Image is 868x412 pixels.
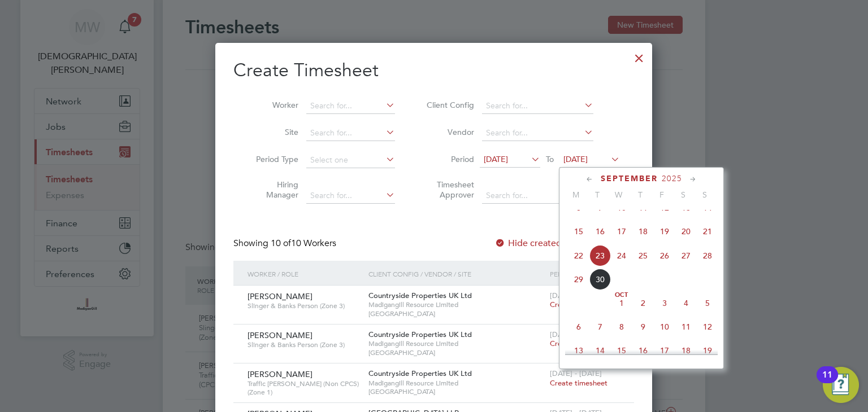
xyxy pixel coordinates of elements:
[550,369,602,378] span: [DATE] - [DATE]
[248,179,298,200] label: Hiring Manager
[694,190,715,200] span: S
[697,292,718,314] span: 5
[550,339,607,348] span: Create timesheet
[245,261,366,287] div: Worker / Role
[589,316,611,338] span: 7
[306,125,395,141] input: Search for...
[654,340,675,361] span: 17
[675,245,697,266] span: 27
[233,238,338,249] div: Showing
[306,152,395,168] input: Select one
[589,269,611,290] span: 30
[587,190,608,200] span: T
[248,291,313,301] span: [PERSON_NAME]
[697,340,718,361] span: 19
[611,292,632,298] span: Oct
[306,98,395,114] input: Search for...
[611,340,632,361] span: 15
[632,292,654,314] span: 2
[271,238,336,249] span: 10 Workers
[368,300,544,309] span: Madigangill Resource Limited
[589,245,611,266] span: 23
[368,339,544,348] span: Madigangill Resource Limited
[568,269,589,290] span: 29
[672,190,694,200] span: S
[611,221,632,242] span: 17
[550,291,602,300] span: [DATE] - [DATE]
[565,190,587,200] span: M
[368,379,544,388] span: Madigangill Resource Limited
[423,179,474,200] label: Timesheet Approver
[675,340,697,361] span: 18
[608,190,630,200] span: W
[248,154,298,164] label: Period Type
[248,301,360,310] span: Slinger & Banks Person (Zone 3)
[630,190,651,200] span: T
[611,245,632,266] span: 24
[568,340,589,361] span: 13
[482,188,593,204] input: Search for...
[494,238,609,249] label: Hide created timesheets
[654,292,675,314] span: 3
[368,330,472,339] span: Countryside Properties UK Ltd
[248,369,313,379] span: [PERSON_NAME]
[368,387,544,396] span: [GEOGRAPHIC_DATA]
[550,300,607,309] span: Create timesheet
[589,221,611,242] span: 16
[632,340,654,361] span: 16
[568,245,589,266] span: 22
[697,245,718,266] span: 28
[662,174,682,183] span: 2025
[823,367,859,403] button: Open Resource Center, 11 new notifications
[654,316,675,338] span: 10
[611,316,632,338] span: 8
[248,330,313,340] span: [PERSON_NAME]
[233,59,634,82] h2: Create Timesheet
[654,221,675,242] span: 19
[368,369,472,378] span: Countryside Properties UK Ltd
[248,127,298,137] label: Site
[368,348,544,357] span: [GEOGRAPHIC_DATA]
[542,152,557,166] span: To
[423,100,474,110] label: Client Config
[568,221,589,242] span: 15
[601,174,658,183] span: September
[654,245,675,266] span: 26
[611,292,632,314] span: 1
[482,125,593,141] input: Search for...
[675,221,697,242] span: 20
[632,316,654,338] span: 9
[248,379,360,397] span: Traffic [PERSON_NAME] (Non CPCS) (Zone 1)
[563,154,588,164] span: [DATE]
[484,154,508,164] span: [DATE]
[248,340,360,349] span: Slinger & Banks Person (Zone 3)
[675,292,697,314] span: 4
[482,98,593,114] input: Search for...
[697,221,718,242] span: 21
[632,221,654,242] span: 18
[697,316,718,338] span: 12
[547,261,623,287] div: Period
[248,100,298,110] label: Worker
[366,261,547,287] div: Client Config / Vendor / Site
[632,245,654,266] span: 25
[550,378,607,388] span: Create timesheet
[550,330,602,339] span: [DATE] - [DATE]
[271,238,291,249] span: 10 of
[423,127,474,137] label: Vendor
[368,309,544,318] span: [GEOGRAPHIC_DATA]
[568,316,589,338] span: 6
[368,291,472,300] span: Countryside Properties UK Ltd
[822,375,832,389] div: 11
[675,316,697,338] span: 11
[423,154,474,164] label: Period
[306,188,395,204] input: Search for...
[589,340,611,361] span: 14
[651,190,672,200] span: F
